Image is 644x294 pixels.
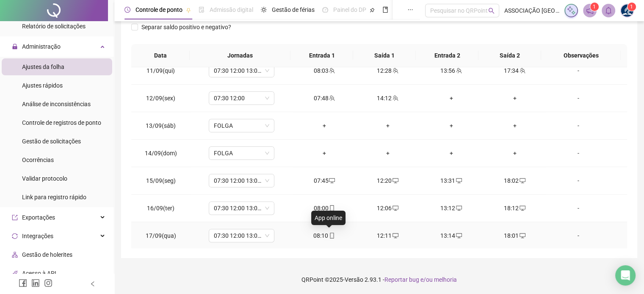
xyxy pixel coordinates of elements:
span: Ocorrências [22,157,54,163]
th: Data [131,44,190,67]
span: 11/09(qui) [146,67,175,74]
span: bell [605,7,612,14]
span: Ajustes rápidos [22,82,63,89]
th: Entrada 1 [290,44,353,67]
span: team [519,68,525,74]
span: FOLGA [214,119,269,132]
span: search [488,8,495,14]
span: export [12,214,18,220]
div: + [426,121,476,130]
div: 13:14 [426,231,476,240]
span: 16/09(ter) [147,205,174,212]
th: Saída 2 [478,44,541,67]
div: 07:48 [299,93,349,103]
span: Admissão digital [210,6,253,13]
div: + [363,121,413,130]
div: + [299,148,349,158]
span: Observações [548,51,614,60]
div: 17:34 [490,66,540,75]
span: Gestão de férias [272,6,315,13]
span: team [392,95,398,101]
div: - [553,93,603,103]
div: - [553,231,603,240]
span: 07:30 12:00 13:00 17:30 [214,64,269,77]
div: 13:31 [426,176,476,185]
span: desktop [519,178,525,184]
span: 17/09(qua) [146,232,176,239]
span: api [12,270,18,276]
span: Controle de registros de ponto [22,119,101,126]
span: Separar saldo positivo e negativo? [138,22,235,32]
span: Gestão de solicitações [22,138,81,145]
div: + [299,121,349,130]
div: 13:56 [426,66,476,75]
div: 07:45 [299,176,349,185]
span: sun [261,7,267,13]
span: 07:30 12:00 13:00 17:30 [214,229,269,242]
span: Exportações [22,214,55,221]
span: file-done [199,7,205,13]
th: Entrada 2 [416,44,478,67]
span: 07:30 12:00 13:00 17:30 [214,174,269,187]
span: 1 [593,4,596,10]
span: Link para registro rápido [22,194,86,201]
span: instagram [44,279,53,287]
div: 14:12 [363,93,413,103]
span: Validar protocolo [22,175,67,182]
span: 07:30 12:00 [214,92,269,104]
span: 1 [630,4,633,10]
div: + [490,148,540,158]
div: 12:20 [363,176,413,185]
span: Administração [22,43,61,50]
div: - [553,66,603,75]
span: Controle de ponto [135,6,182,13]
div: 12:28 [363,66,413,75]
span: 15/09(seg) [146,177,176,184]
span: team [455,68,462,74]
span: team [328,95,335,101]
div: + [426,148,476,158]
img: sparkle-icon.fc2bf0ac1784a2077858766a79e2daf3.svg [567,6,576,15]
div: 12:11 [363,231,413,240]
span: desktop [519,205,525,211]
span: desktop [392,233,398,239]
span: desktop [392,205,398,211]
span: left [90,281,96,287]
div: App online [311,211,345,225]
span: 13/09(sáb) [146,122,176,129]
span: mobile [328,233,335,239]
div: - [553,121,603,130]
div: 13:12 [426,203,476,213]
span: Gestão de holerites [22,251,72,258]
span: pushpin [370,8,375,13]
span: dashboard [322,7,328,13]
span: facebook [19,279,27,287]
span: sync [12,233,18,239]
span: desktop [455,178,462,184]
span: team [328,68,335,74]
span: Acesso à API [22,270,56,277]
div: 12:06 [363,203,413,213]
span: desktop [328,178,335,184]
span: ellipsis [407,7,413,13]
span: Reportar bug e/ou melhoria [384,276,457,283]
span: Relatório de solicitações [22,23,86,30]
span: Painel do DP [333,6,366,13]
sup: Atualize o seu contato no menu Meus Dados [627,3,636,11]
span: desktop [455,205,462,211]
div: 18:02 [490,176,540,185]
span: pushpin [186,8,191,13]
div: 08:03 [299,66,349,75]
th: Observações [541,44,621,67]
span: Versão [345,276,363,283]
div: 08:10 [299,231,349,240]
div: 18:01 [490,231,540,240]
div: + [490,121,540,130]
span: book [382,7,388,13]
div: Open Intercom Messenger [615,265,636,286]
sup: 1 [590,3,599,11]
div: - [553,148,603,158]
span: FOLGA [214,147,269,159]
span: team [392,68,398,74]
div: 18:12 [490,203,540,213]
